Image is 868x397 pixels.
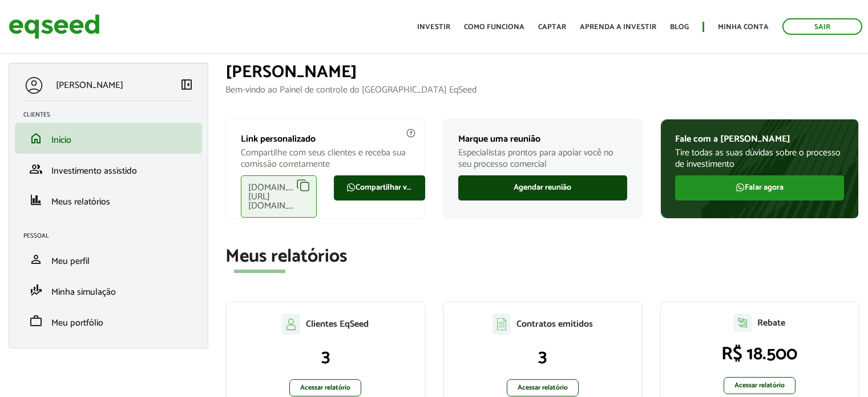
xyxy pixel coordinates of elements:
a: Minha conta [718,23,769,31]
p: Rebate [757,318,785,328]
a: Blog [670,23,689,31]
span: Meu portfólio [51,315,103,331]
a: Sair [782,18,862,35]
span: Minha simulação [51,284,116,300]
span: person [29,252,43,266]
img: agent-meulink-info2.svg [406,128,416,138]
h1: [PERSON_NAME] [225,63,859,82]
p: 3 [455,346,630,368]
li: Meu portfólio [15,306,202,336]
span: work [29,314,43,328]
a: groupInvestimento assistido [23,162,193,176]
p: [PERSON_NAME] [56,80,123,91]
img: agent-relatorio.svg [733,314,752,332]
a: Acessar relatório [724,377,796,394]
span: left_panel_close [180,78,193,91]
img: agent-contratos.svg [492,314,511,335]
a: Captar [538,23,566,31]
p: Marque uma reunião [458,134,627,145]
p: R$ 18.500 [672,343,847,365]
p: Bem-vindo ao Painel de controle do [GEOGRAPHIC_DATA] EqSeed [225,85,859,95]
h2: Meus relatórios [225,247,859,267]
div: [DOMAIN_NAME][URL][DOMAIN_NAME] [241,175,317,218]
p: Clientes EqSeed [306,319,369,330]
p: Fale com a [PERSON_NAME] [675,134,844,145]
span: Início [51,133,71,148]
li: Investimento assistido [15,154,202,185]
a: Colapsar menu [180,78,193,94]
a: Acessar relatório [507,379,579,396]
span: finance_mode [29,283,43,297]
h2: Pessoal [23,232,202,239]
span: home [29,131,43,145]
p: Compartilhe com seus clientes e receba sua comissão corretamente [241,147,410,169]
li: Início [15,123,202,154]
p: 3 [238,346,413,368]
img: FaWhatsapp.svg [346,183,356,192]
a: financeMeus relatórios [23,193,193,207]
p: Tire todas as suas dúvidas sobre o processo de investimento [675,147,844,169]
li: Meu perfil [15,244,202,275]
span: Meu perfil [51,254,90,269]
a: personMeu perfil [23,252,193,266]
span: Meus relatórios [51,194,110,210]
p: Contratos emitidos [516,319,593,330]
a: Compartilhar via WhatsApp [334,175,425,200]
li: Minha simulação [15,275,202,306]
p: Link personalizado [241,134,410,145]
a: Falar agora [675,175,844,200]
h2: Clientes [23,111,202,118]
a: Agendar reunião [458,175,627,200]
a: finance_modeMinha simulação [23,283,193,297]
img: agent-clientes.svg [282,314,300,334]
img: EqSeed [9,11,100,42]
span: Investimento assistido [51,163,137,179]
a: workMeu portfólio [23,314,193,328]
a: Investir [417,23,450,31]
a: Acessar relatório [289,379,361,396]
a: Aprenda a investir [580,23,656,31]
a: Como funciona [464,23,524,31]
p: Especialistas prontos para apoiar você no seu processo comercial [458,147,627,169]
li: Meus relatórios [15,185,202,215]
span: finance [29,193,43,207]
a: homeInício [23,131,193,145]
img: FaWhatsapp.svg [736,183,745,192]
span: group [29,162,43,176]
